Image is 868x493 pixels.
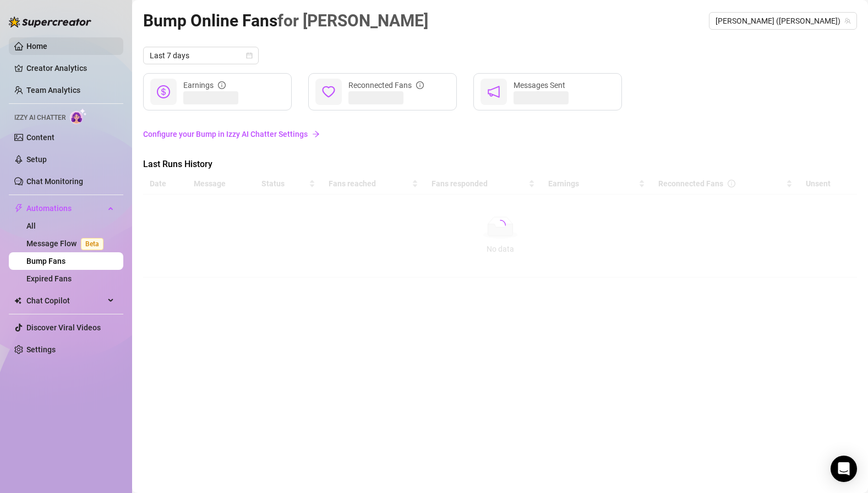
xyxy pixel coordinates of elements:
[26,221,36,230] a: All
[514,81,565,90] span: Messages Sent
[9,16,91,27] img: logo-BBDzfeDw.svg
[143,158,328,171] span: Last Runs History
[26,133,54,142] a: Content
[26,292,105,309] span: Chat Copilot
[26,177,83,186] a: Chat Monitoring
[716,13,850,29] span: Emily (emilysears)
[150,47,252,64] span: Last 7 days
[246,52,253,59] span: calendar
[348,79,424,91] div: Reconnected Fans
[157,85,170,98] span: dollar
[26,345,56,354] a: Settings
[312,130,320,138] span: arrow-right
[143,128,857,140] a: Configure your Bump in Izzy AI Chatter Settings
[183,79,226,91] div: Earnings
[495,220,506,231] span: loading
[26,239,108,248] a: Message FlowBeta
[26,86,80,95] a: Team Analytics
[26,155,47,164] a: Setup
[70,108,87,124] img: AI Chatter
[81,238,103,250] span: Beta
[844,18,851,24] span: team
[14,297,21,304] img: Chat Copilot
[831,456,857,482] div: Open Intercom Messenger
[14,204,23,213] span: thunderbolt
[143,8,428,34] article: Bump Online Fans
[26,323,101,332] a: Discover Viral Videos
[487,85,500,98] span: notification
[143,124,857,145] a: Configure your Bump in Izzy AI Chatter Settingsarrow-right
[26,257,65,265] a: Bump Fans
[26,274,72,283] a: Expired Fans
[416,81,424,89] span: info-circle
[218,81,226,89] span: info-circle
[26,59,114,77] a: Creator Analytics
[26,200,105,217] span: Automations
[26,42,47,51] a: Home
[322,85,335,98] span: heart
[14,113,65,123] span: Izzy AI Chatter
[277,11,428,30] span: for [PERSON_NAME]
